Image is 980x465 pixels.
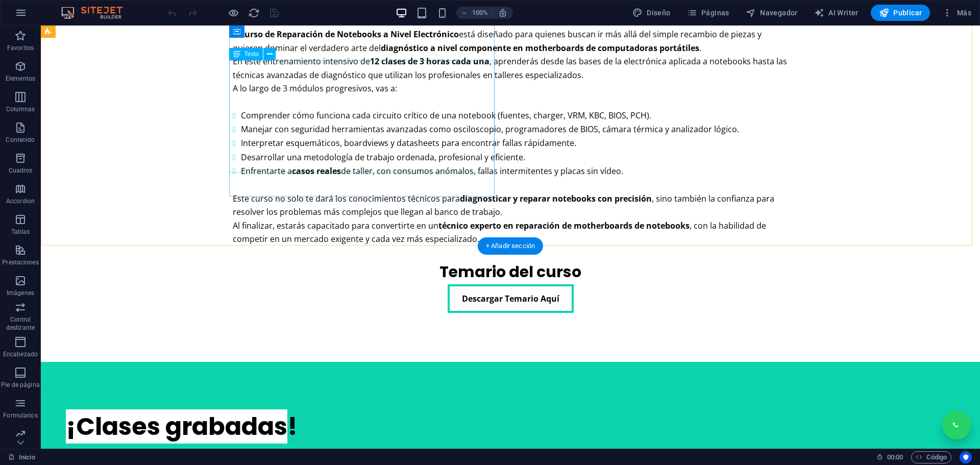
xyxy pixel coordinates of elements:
span: Código [916,451,947,463]
p: Formularios [3,411,37,420]
span: Diseño [632,8,671,18]
p: Tablas [11,228,30,236]
span: Más [942,8,971,18]
p: Imágenes [7,289,34,297]
div: Diseño (Ctrl+Alt+Y) [628,5,675,21]
span: AI Writer [814,8,859,18]
h6: 100% [472,7,488,19]
span: Páginas [687,8,729,18]
p: Prestaciones [2,258,38,266]
p: Encabezado [3,350,38,358]
i: Al redimensionar, ajustar el nivel de zoom automáticamente para ajustarse al dispositivo elegido. [498,8,507,17]
p: Columnas [6,105,35,113]
img: Editor Logo [59,7,135,19]
div: + Añadir sección [478,237,543,255]
p: Favoritos [7,44,34,52]
button: Navegador [742,5,802,21]
i: Volver a cargar página [248,7,260,19]
p: Elementos [6,75,35,83]
span: 00 00 [887,451,903,463]
p: Pie de página [1,381,39,389]
p: Accordion [6,197,35,205]
a: Haz clic para cancelar la selección y doble clic para abrir páginas [8,451,35,463]
button: Haz clic para salir del modo de previsualización y seguir editando [227,7,239,19]
span: Navegador [746,8,798,18]
span: Publicar [879,8,922,18]
button: Código [911,451,951,463]
button: 100% [456,7,493,19]
h6: Tiempo de la sesión [876,451,903,463]
button: Más [938,5,975,21]
button: Diseño [628,5,675,21]
button: Publicar [871,5,930,21]
button: Usercentrics [960,451,972,463]
p: Cuadros [9,166,33,175]
span: Texto [244,51,259,57]
p: Contenido [6,136,35,144]
button: Páginas [683,5,733,21]
button: AI Writer [810,5,863,21]
button: reload [248,7,260,19]
span: : [894,453,896,461]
